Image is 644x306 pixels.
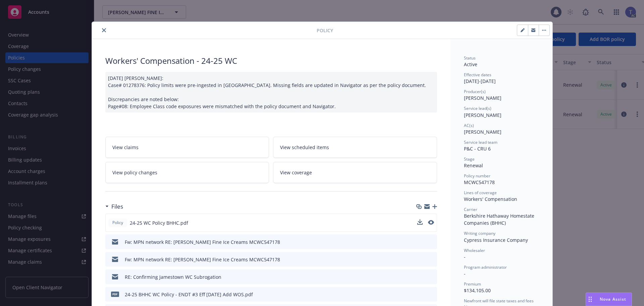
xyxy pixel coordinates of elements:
span: pdf [111,292,119,297]
span: View policy changes [112,169,157,176]
div: 24-25 BHHC WC Policy - ENDT #3 Eff [DATE] Add WOS.pdf [125,291,253,298]
button: download file [418,238,423,246]
button: preview file [428,220,434,225]
button: preview file [428,256,434,263]
button: download file [418,273,423,280]
span: Effective dates [464,72,491,78]
a: View policy changes [105,162,269,183]
span: [PERSON_NAME] [464,129,501,135]
button: download file [417,219,423,226]
span: Carrier [464,207,477,212]
span: Nova Assist [600,296,626,302]
span: View claims [112,144,139,151]
span: Renewal [464,162,483,169]
span: Service lead(s) [464,105,491,111]
div: Workers' Compensation - 24-25 WC [105,55,437,67]
button: download file [418,256,423,263]
span: Berkshire Hathaway Homestate Companies (BHHC) [464,213,536,226]
span: Policy [111,220,124,226]
span: View scheduled items [280,144,329,151]
a: View claims [105,137,269,158]
span: 24-25 WC Policy BHHC.pdf [130,219,188,226]
span: Program administrator [464,264,507,270]
span: Active [464,61,477,68]
span: Writing company [464,230,495,236]
div: Files [105,202,123,211]
button: download file [417,219,423,225]
span: AC(s) [464,123,474,128]
span: Stage [464,156,475,162]
div: Fw: MPN network RE: [PERSON_NAME] Fine Ice Creams MCWC547178 [125,238,280,246]
span: MCWC547178 [464,179,495,185]
h3: Files [111,202,123,211]
div: RE: Confirming Jamestown WC Subrogation [125,273,221,280]
button: preview file [428,273,434,280]
span: Newfront will file state taxes and fees [464,298,534,304]
span: - [464,270,466,277]
button: download file [418,291,423,298]
span: Wholesaler [464,248,485,253]
span: Premium [464,281,481,287]
button: preview file [428,219,434,226]
button: preview file [428,291,434,298]
a: View scheduled items [273,137,437,158]
div: [DATE] [PERSON_NAME]: Case# 01278376: Policy limits were pre-ingested in [GEOGRAPHIC_DATA]. Missi... [105,72,437,113]
span: Policy [317,27,333,34]
span: [PERSON_NAME] [464,95,501,101]
span: Producer(s) [464,89,486,94]
span: View coverage [280,169,312,176]
span: Service lead team [464,139,497,145]
span: [PERSON_NAME] [464,112,501,118]
div: Fw: MPN network RE: [PERSON_NAME] Fine Ice Creams MCWC547178 [125,256,280,263]
button: preview file [428,238,434,246]
span: Cypress Insurance Company [464,237,528,243]
div: Workers' Compensation [464,195,539,203]
span: Status [464,55,476,61]
a: View coverage [273,162,437,183]
span: P&C - CRU 6 [464,145,491,152]
div: Drag to move [586,293,594,306]
button: close [100,26,108,34]
span: $134,105.00 [464,287,491,294]
span: - [464,254,466,260]
button: Nova Assist [586,293,632,306]
div: [DATE] - [DATE] [464,72,539,85]
span: Policy number [464,173,490,179]
span: Lines of coverage [464,190,497,195]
